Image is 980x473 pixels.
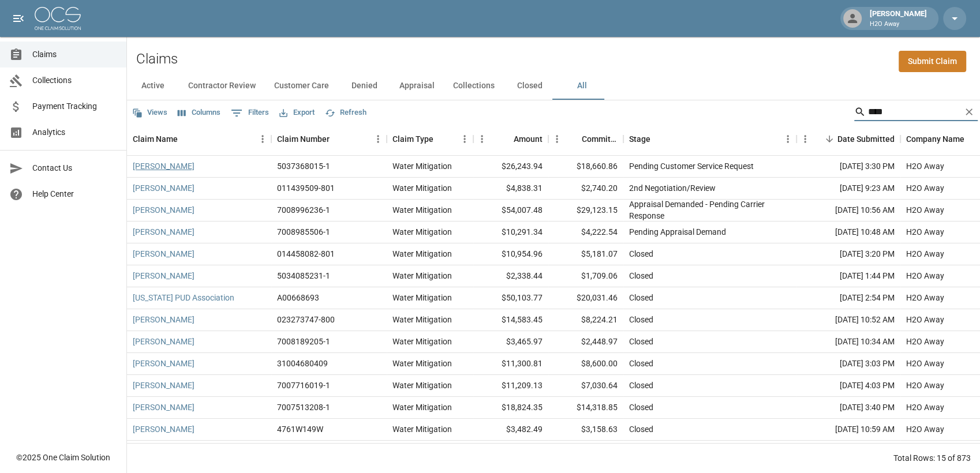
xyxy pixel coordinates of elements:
[392,423,452,435] div: Water Mitigation
[906,123,964,155] div: Company Name
[473,178,548,200] div: $4,838.31
[548,353,623,375] div: $8,600.00
[330,131,346,147] button: Sort
[796,353,900,375] div: [DATE] 3:03 PM
[179,72,265,100] button: Contractor Review
[906,270,944,281] div: H2O Away
[133,336,194,347] a: [PERSON_NAME]
[548,287,623,309] div: $20,031.46
[906,292,944,303] div: H2O Away
[392,270,452,281] div: Water Mitigation
[629,423,653,435] div: Closed
[133,204,194,216] a: [PERSON_NAME]
[796,419,900,441] div: [DATE] 10:59 AM
[870,20,927,29] p: H2O Away
[548,200,623,222] div: $29,123.15
[629,182,716,194] div: 2nd Negotiation/Review
[127,72,179,100] button: Active
[796,200,900,222] div: [DATE] 10:56 AM
[133,423,194,435] a: [PERSON_NAME]
[392,248,452,260] div: Water Mitigation
[629,248,653,260] div: Closed
[893,452,971,464] div: Total Rows: 15 of 873
[32,126,117,138] span: Analytics
[548,123,623,155] div: Committed Amount
[498,131,514,147] button: Sort
[796,156,900,178] div: [DATE] 3:30 PM
[277,401,330,413] div: 7007513208-1
[582,123,618,155] div: Committed Amount
[276,104,317,122] button: Export
[821,131,837,147] button: Sort
[392,182,452,194] div: Water Mitigation
[650,131,667,147] button: Sort
[548,441,623,463] div: $6,842.70
[796,397,900,419] div: [DATE] 3:40 PM
[906,204,944,216] div: H2O Away
[277,336,330,347] div: 7008189205-1
[514,123,543,155] div: Amount
[623,123,796,155] div: Stage
[796,441,900,463] div: [DATE] 2:11 PM
[473,200,548,222] div: $54,007.48
[392,336,452,347] div: Water Mitigation
[556,72,608,100] button: All
[504,72,556,100] button: Closed
[392,123,433,155] div: Claim Type
[133,358,194,369] a: [PERSON_NAME]
[473,123,548,155] div: Amount
[837,123,895,155] div: Date Submitted
[338,72,390,100] button: Denied
[392,292,452,303] div: Water Mitigation
[133,314,194,325] a: [PERSON_NAME]
[277,358,328,369] div: 31004680409
[32,100,117,112] span: Payment Tracking
[277,270,330,281] div: 5034085231-1
[906,248,944,260] div: H2O Away
[277,314,335,325] div: 023273747-800
[548,419,623,441] div: $3,158.63
[35,7,81,30] img: ocs-logo-white-transparent.png
[322,104,369,122] button: Refresh
[277,182,335,194] div: 011439509-801
[133,160,194,172] a: [PERSON_NAME]
[277,226,330,238] div: 7008985506-1
[566,131,582,147] button: Sort
[473,287,548,309] div: $50,103.77
[133,270,194,281] a: [PERSON_NAME]
[548,331,623,353] div: $2,448.97
[277,380,330,391] div: 7007716019-1
[473,353,548,375] div: $11,300.81
[629,198,791,222] div: Appraisal Demanded - Pending Carrier Response
[629,314,653,325] div: Closed
[32,48,117,61] span: Claims
[548,265,623,287] div: $1,709.06
[473,309,548,331] div: $14,583.45
[906,358,944,369] div: H2O Away
[277,160,330,172] div: 5037368015-1
[369,130,387,148] button: Menu
[865,8,932,29] div: [PERSON_NAME]
[387,123,473,155] div: Claim Type
[906,401,944,413] div: H2O Away
[133,226,194,238] a: [PERSON_NAME]
[277,423,323,435] div: 4761W149W
[906,423,944,435] div: H2O Away
[548,309,623,331] div: $8,224.21
[473,222,548,243] div: $10,291.34
[473,397,548,419] div: $18,824.35
[277,292,319,303] div: A00668693
[473,156,548,178] div: $26,243.94
[548,375,623,397] div: $7,030.64
[392,314,452,325] div: Water Mitigation
[32,74,117,87] span: Collections
[629,226,726,238] div: Pending Appraisal Demand
[228,104,272,122] button: Show filters
[392,160,452,172] div: Water Mitigation
[392,204,452,216] div: Water Mitigation
[629,123,650,155] div: Stage
[796,287,900,309] div: [DATE] 2:54 PM
[796,178,900,200] div: [DATE] 9:23 AM
[473,243,548,265] div: $10,954.96
[629,380,653,391] div: Closed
